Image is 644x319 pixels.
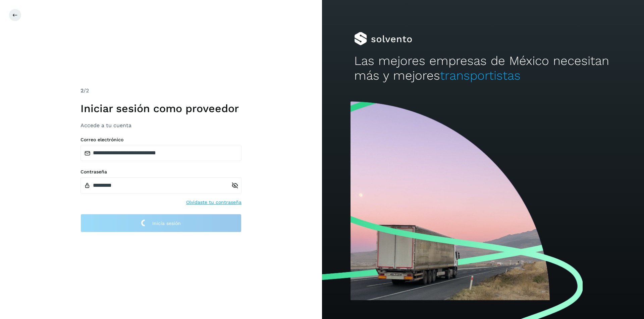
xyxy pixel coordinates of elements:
h3: Accede a tu cuenta [80,122,241,129]
div: /2 [80,87,241,95]
h2: Las mejores empresas de México necesitan más y mejores [354,54,612,83]
h1: Iniciar sesión como proveedor [80,102,241,115]
span: transportistas [440,68,521,83]
span: Inicia sesión [152,221,181,226]
span: 2 [80,87,84,94]
label: Correo electrónico [80,137,241,143]
button: Inicia sesión [80,214,241,232]
label: Contraseña [80,169,241,175]
a: Olvidaste tu contraseña [186,199,241,206]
